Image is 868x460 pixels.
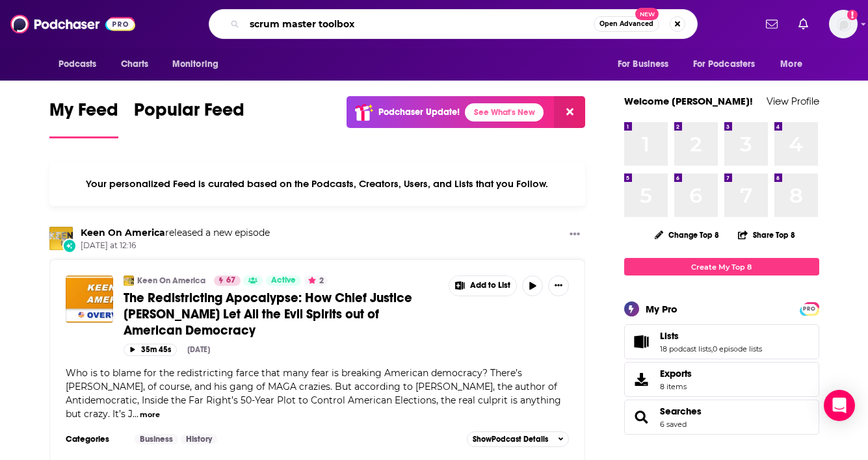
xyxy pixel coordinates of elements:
[112,52,157,77] a: Charts
[135,434,178,444] a: Business
[624,324,819,359] span: Lists
[81,227,270,239] h3: released a new episode
[378,107,460,118] p: Podchaser Update!
[66,434,124,444] h3: Categories
[49,99,118,138] a: My Feed
[685,52,774,77] button: open menu
[66,367,561,420] span: Who is to blame for the redistricting farce that many fear is breaking American democracy? There’...
[635,8,659,20] span: New
[137,275,205,286] a: Keen On America
[847,10,858,20] svg: Add a profile image
[829,10,858,38] img: User Profile
[134,99,244,129] span: Popular Feed
[824,390,855,421] div: Open Intercom Messenger
[124,275,134,286] img: Keen On America
[829,10,858,38] span: Logged in as megcassidy
[564,227,585,243] button: Show More Button
[163,52,235,77] button: open menu
[181,434,217,444] a: History
[467,431,570,447] button: ShowPodcast Details
[660,368,692,379] span: Exports
[226,274,235,287] span: 67
[134,99,244,138] a: Popular Feed
[470,281,510,290] span: Add to List
[49,99,118,129] span: My Feed
[81,240,270,251] span: [DATE] at 12:16
[49,162,586,206] div: Your personalized Feed is curated based on the Podcasts, Creators, Users, and Lists that you Follow.
[473,435,548,444] span: Show Podcast Details
[780,55,802,73] span: More
[802,303,817,313] a: PRO
[793,13,813,35] a: Show notifications dropdown
[660,405,702,417] a: Searches
[599,21,653,27] span: Open Advanced
[66,275,113,323] img: The Redistricting Apocalypse: How Chief Justice Roberts Let All the Evil Spirits out of American ...
[618,55,669,73] span: For Business
[829,10,858,38] button: Show profile menu
[647,227,728,243] button: Change Top 8
[140,409,160,420] button: more
[802,304,817,314] span: PRO
[244,14,594,34] input: Search podcasts, credits, & more...
[81,227,165,238] a: Keen On America
[49,227,73,250] img: Keen On America
[624,95,753,107] a: Welcome [PERSON_NAME]!
[624,258,819,275] a: Create My Top 8
[660,344,711,353] a: 18 podcast lists
[693,55,756,73] span: For Podcasters
[660,330,762,342] a: Lists
[49,52,114,77] button: open menu
[629,333,655,351] a: Lists
[133,408,138,420] span: ...
[767,95,819,107] a: View Profile
[548,275,569,296] button: Show More Button
[304,275,328,286] button: 2
[660,330,679,342] span: Lists
[771,52,819,77] button: open menu
[465,103,544,121] a: See What's New
[449,276,517,296] button: Show More Button
[624,362,819,397] a: Exports
[624,400,819,435] span: Searches
[121,55,149,73] span: Charts
[59,55,97,73] span: Podcasts
[124,290,412,339] span: The Redistricting Apocalypse: How Chief Justice [PERSON_NAME] Let All the Evil Spirits out of Ame...
[761,13,783,35] a: Show notifications dropdown
[629,408,655,426] a: Searches
[172,55,218,73] span: Monitoring
[187,345,210,354] div: [DATE]
[660,382,692,391] span: 8 items
[609,52,685,77] button: open menu
[124,290,440,339] a: The Redistricting Apocalypse: How Chief Justice [PERSON_NAME] Let All the Evil Spirits out of Ame...
[266,275,301,286] a: Active
[10,12,135,36] img: Podchaser - Follow, Share and Rate Podcasts
[737,222,796,248] button: Share Top 8
[214,275,241,286] a: 67
[660,420,687,429] a: 6 saved
[124,344,177,356] button: 35m 45s
[594,16,659,32] button: Open AdvancedNew
[209,9,698,39] div: Search podcasts, credits, & more...
[713,344,762,353] a: 0 episode lists
[646,303,677,315] div: My Pro
[62,238,77,253] div: New Episode
[271,274,296,287] span: Active
[711,344,713,353] span: ,
[629,370,655,389] span: Exports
